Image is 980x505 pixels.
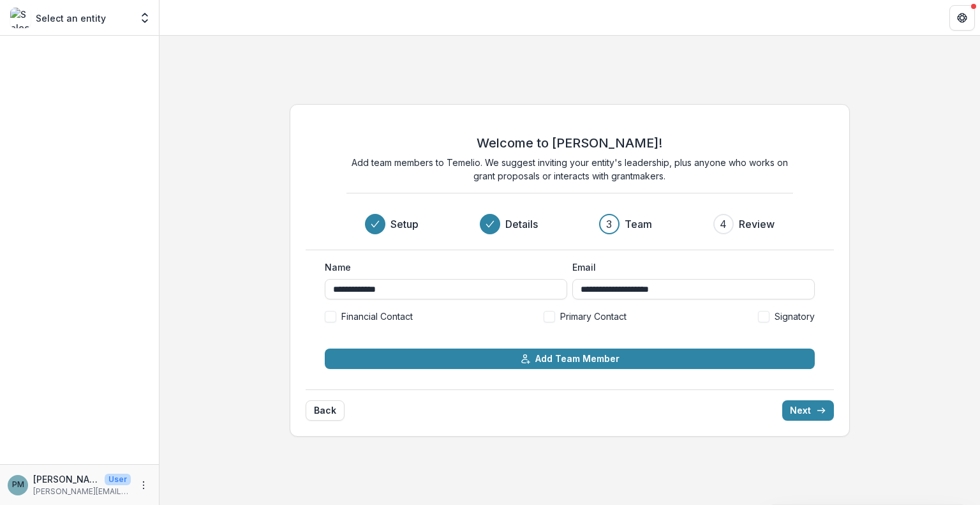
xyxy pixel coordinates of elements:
[105,474,131,485] p: User
[325,260,560,274] label: Name
[949,5,975,31] button: Get Help
[341,310,413,323] span: Financial Contact
[10,8,31,28] img: Select an entity
[325,349,815,369] button: Add Team Member
[782,400,834,421] button: Next
[625,216,652,232] h3: Team
[136,478,151,493] button: More
[560,310,627,323] span: Primary Contact
[33,486,131,497] p: [PERSON_NAME][EMAIL_ADDRESS][DOMAIN_NAME]
[572,260,807,274] label: Email
[720,216,727,232] div: 4
[505,216,538,232] h3: Details
[346,156,793,183] p: Add team members to Temelio. We suggest inviting your entity's leadership, plus anyone who works ...
[306,400,345,421] button: Back
[739,216,775,232] h3: Review
[390,216,419,232] h3: Setup
[606,216,612,232] div: 3
[136,5,154,31] button: Open entity switcher
[36,11,106,25] p: Select an entity
[365,214,775,234] div: Progress
[775,310,815,323] span: Signatory
[12,481,24,489] div: Paula Miranda
[33,472,100,486] p: [PERSON_NAME]
[477,135,662,151] h2: Welcome to [PERSON_NAME]!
